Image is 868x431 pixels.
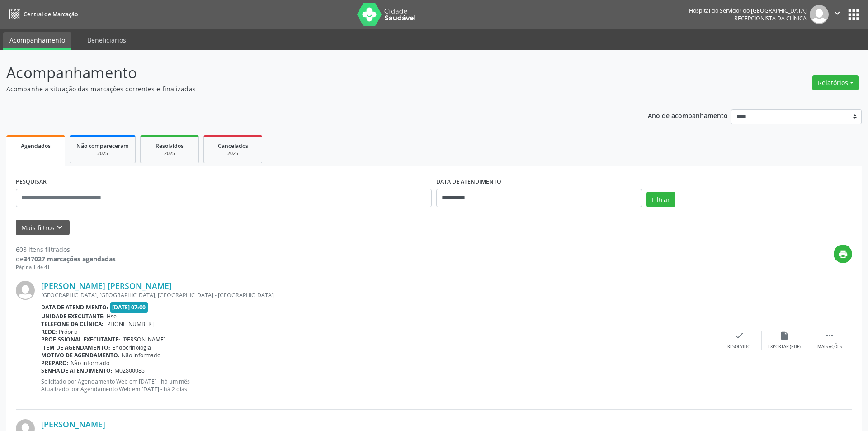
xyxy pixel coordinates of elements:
div: de [16,254,116,264]
span: Cancelados [218,142,248,150]
div: Hospital do Servidor do [GEOGRAPHIC_DATA] [689,7,807,14]
p: Ano de acompanhamento [648,109,728,121]
a: Beneficiários [81,32,132,48]
span: Endocrinologia [112,344,151,351]
i: keyboard_arrow_down [55,223,65,232]
span: Hse [107,313,117,320]
span: [DATE] 07:00 [110,302,148,313]
b: Item de agendamento: [41,344,110,351]
a: Central de Marcação [6,7,78,22]
b: Preparo: [41,359,69,367]
b: Data de atendimento: [41,303,108,311]
b: Rede: [41,328,57,336]
a: Acompanhamento [3,32,71,50]
button: apps [846,7,862,23]
span: [PHONE_NUMBER] [105,320,154,328]
div: Página 1 de 41 [16,264,116,271]
div: Mais ações [817,344,842,350]
b: Profissional executante: [41,336,120,343]
strong: 347027 marcações agendadas [24,255,116,263]
span: [PERSON_NAME] [122,336,165,343]
b: Motivo de agendamento: [41,351,120,359]
p: Solicitado por Agendamento Web em [DATE] - há um mês Atualizado por Agendamento Web em [DATE] - h... [41,378,717,393]
label: DATA DE ATENDIMENTO [436,175,501,189]
div: [GEOGRAPHIC_DATA], [GEOGRAPHIC_DATA], [GEOGRAPHIC_DATA] - [GEOGRAPHIC_DATA] [41,291,717,299]
b: Unidade executante: [41,313,105,320]
button: Mais filtroskeyboard_arrow_down [16,220,70,236]
div: 2025 [76,150,129,157]
i: insert_drive_file [779,331,789,341]
div: Resolvido [727,344,750,350]
button: print [834,245,852,263]
img: img [810,5,829,24]
i: print [838,249,848,259]
button: Filtrar [646,192,675,207]
span: M02800085 [114,367,145,374]
i:  [825,331,835,341]
i:  [832,8,842,18]
button: Relatórios [812,75,859,90]
div: 608 itens filtrados [16,245,116,254]
span: Própria [59,328,78,336]
label: PESQUISAR [16,175,47,189]
span: Não informado [71,359,109,367]
b: Telefone da clínica: [41,320,104,328]
span: Não informado [122,351,160,359]
div: Exportar (PDF) [768,344,801,350]
div: 2025 [147,150,192,157]
i: check [734,331,744,341]
span: Recepcionista da clínica [734,14,807,22]
div: 2025 [210,150,255,157]
button:  [829,5,846,24]
b: Senha de atendimento: [41,367,113,374]
a: [PERSON_NAME] [PERSON_NAME] [41,281,172,291]
p: Acompanhe a situação das marcações correntes e finalizadas [6,84,605,94]
span: Agendados [21,142,51,150]
span: Central de Marcação [24,10,78,18]
a: [PERSON_NAME] [41,419,105,429]
span: Não compareceram [76,142,129,150]
span: Resolvidos [156,142,184,150]
img: img [16,281,35,300]
p: Acompanhamento [6,62,605,84]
